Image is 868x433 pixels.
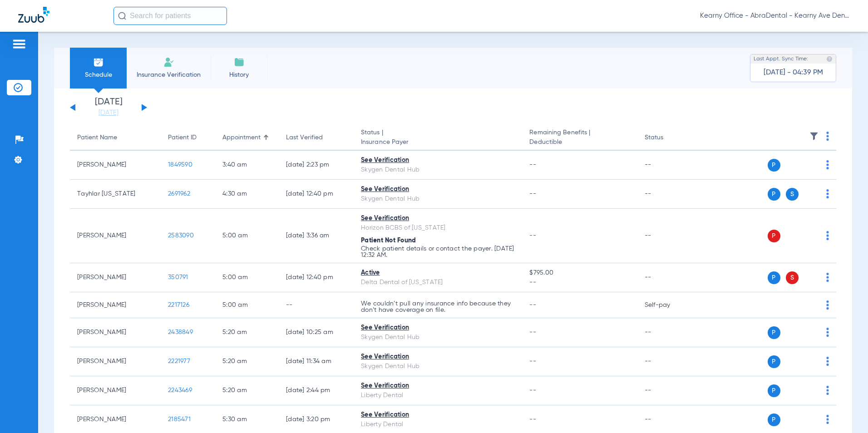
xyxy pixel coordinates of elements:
span: 2691962 [168,191,190,197]
span: History [217,70,261,79]
img: Schedule [93,57,104,68]
img: group-dot-blue.svg [826,328,829,337]
span: S [786,271,799,284]
span: Patient Not Found [361,237,416,244]
span: 2583090 [168,232,194,239]
div: See Verification [361,323,515,333]
span: P [768,355,780,368]
span: 2217126 [168,302,189,308]
span: 1849590 [168,162,192,168]
div: Patient ID [168,133,197,143]
div: See Verification [361,381,515,391]
td: Tayhlar [US_STATE] [70,180,161,209]
td: 5:00 AM [215,263,279,292]
td: 5:00 AM [215,292,279,318]
td: [PERSON_NAME] [70,263,161,292]
span: -- [529,302,536,308]
img: filter.svg [809,132,819,141]
div: Chat Widget [823,389,868,433]
img: group-dot-blue.svg [826,231,829,240]
td: [PERSON_NAME] [70,292,161,318]
td: [PERSON_NAME] [70,376,161,405]
span: Schedule [77,70,120,79]
td: -- [637,151,699,180]
td: 5:20 AM [215,376,279,405]
div: Liberty Dental [361,391,515,400]
img: group-dot-blue.svg [826,160,829,169]
td: [DATE] 11:34 AM [279,347,354,376]
div: Liberty Dental [361,420,515,429]
span: -- [529,278,630,287]
span: -- [529,162,536,168]
li: [DATE] [81,98,136,118]
img: hamburger-icon [12,39,26,49]
span: S [786,188,799,201]
div: Horizon BCBS of [US_STATE] [361,223,515,233]
span: Insurance Verification [133,70,204,79]
td: 4:30 AM [215,180,279,209]
th: Remaining Benefits | [522,125,637,151]
img: Search Icon [118,12,126,20]
div: Last Verified [286,133,323,143]
img: group-dot-blue.svg [826,132,829,141]
div: Skygen Dental Hub [361,165,515,175]
div: Active [361,268,515,278]
input: Search for patients [113,7,227,25]
td: 5:20 AM [215,318,279,347]
div: Skygen Dental Hub [361,333,515,342]
img: History [234,57,245,68]
td: [DATE] 2:44 PM [279,376,354,405]
td: [PERSON_NAME] [70,318,161,347]
img: group-dot-blue.svg [826,357,829,366]
span: Insurance Payer [361,138,515,147]
td: [DATE] 12:40 PM [279,263,354,292]
img: group-dot-blue.svg [826,273,829,282]
td: -- [637,347,699,376]
td: -- [637,318,699,347]
span: P [768,230,780,242]
div: See Verification [361,214,515,223]
span: P [768,188,780,201]
span: Last Appt. Sync Time: [754,54,808,64]
td: [PERSON_NAME] [70,151,161,180]
span: Kearny Office - AbraDental - Kearny Ave Dental, LLC - Kearny General [700,11,850,20]
div: Last Verified [286,133,346,143]
div: See Verification [361,410,515,420]
th: Status | [354,125,522,151]
div: Appointment [222,133,271,143]
span: -- [529,191,536,197]
span: P [768,413,780,426]
span: [DATE] - 04:39 PM [764,68,823,77]
p: Check patient details or contact the payer. [DATE] 12:32 AM. [361,246,515,258]
span: P [768,326,780,339]
td: 5:20 AM [215,347,279,376]
td: -- [637,263,699,292]
td: [DATE] 3:36 AM [279,209,354,263]
span: Deductible [529,138,630,147]
img: group-dot-blue.svg [826,189,829,198]
span: -- [529,329,536,335]
img: Zuub Logo [18,7,49,23]
img: Manual Insurance Verification [163,57,174,68]
span: 2221977 [168,358,190,364]
div: See Verification [361,156,515,165]
div: Delta Dental of [US_STATE] [361,278,515,287]
td: [PERSON_NAME] [70,209,161,263]
div: Patient Name [77,133,153,143]
span: 350791 [168,274,188,280]
span: -- [529,387,536,394]
span: 2438849 [168,329,193,335]
div: Patient Name [77,133,117,143]
span: P [768,384,780,397]
span: $795.00 [529,268,630,278]
span: -- [529,232,536,239]
td: [PERSON_NAME] [70,347,161,376]
span: P [768,159,780,172]
span: P [768,271,780,284]
div: Patient ID [168,133,208,143]
td: [DATE] 2:23 PM [279,151,354,180]
div: See Verification [361,352,515,362]
td: [DATE] 10:25 AM [279,318,354,347]
div: See Verification [361,185,515,194]
td: -- [637,209,699,263]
